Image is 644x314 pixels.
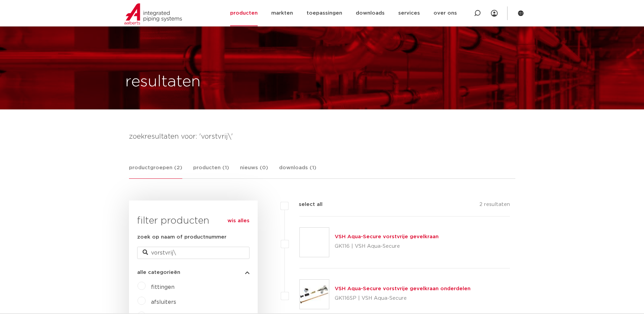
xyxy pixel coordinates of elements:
a: producten (1) [193,164,229,178]
a: wis alles [227,217,250,225]
img: Thumbnail for VSH Aqua-Secure vorstvrije gevelkraan onderdelen [300,280,329,309]
p: GK116SP | VSH Aqua-Secure [335,293,471,304]
img: Thumbnail for VSH Aqua-Secure vorstvrije gevelkraan [300,228,329,257]
a: VSH Aqua-Secure vorstvrije gevelkraan onderdelen [335,286,471,291]
h4: zoekresultaten voor: 'vorstvrij\' [129,131,515,142]
a: fittingen [151,284,174,290]
span: alle categorieën [137,270,180,275]
h1: resultaten [125,71,201,93]
label: zoek op naam of productnummer [137,233,226,241]
div: my IPS [491,6,498,21]
a: downloads (1) [279,164,316,178]
button: alle categorieën [137,270,250,275]
p: GK116 | VSH Aqua-Secure [335,241,439,252]
a: VSH Aqua-Secure vorstvrije gevelkraan [335,234,439,239]
label: select all [289,200,323,209]
input: zoeken [137,247,250,259]
a: nieuws (0) [240,164,268,178]
p: 2 resultaten [479,200,510,211]
a: productgroepen (2) [129,164,182,179]
h3: filter producten [137,214,250,228]
a: afsluiters [151,299,176,305]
